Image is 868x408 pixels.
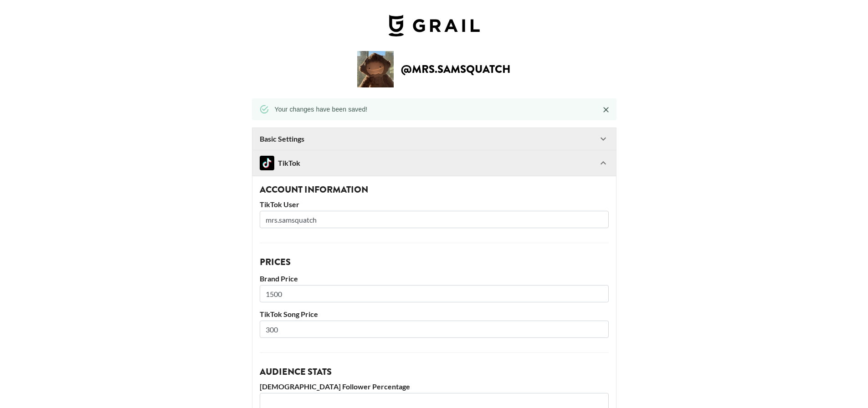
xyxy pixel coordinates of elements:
img: TikTok [260,156,274,170]
label: Brand Price [260,274,609,283]
button: Close [599,103,613,117]
div: TikTok [260,156,300,170]
h3: Account Information [260,185,609,194]
h3: Audience Stats [260,367,609,377]
label: TikTok Song Price [260,310,609,319]
div: TikTokTikTok [252,150,616,176]
div: Basic Settings [252,128,616,150]
h3: Prices [260,258,609,267]
h2: @ mrs.samsquatch [401,64,511,75]
label: [DEMOGRAPHIC_DATA] Follower Percentage [260,382,609,391]
img: Grail Talent Logo [389,15,480,36]
img: Creator [357,51,394,87]
label: TikTok User [260,200,609,209]
strong: Basic Settings [260,134,304,143]
div: Your changes have been saved! [275,101,368,117]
